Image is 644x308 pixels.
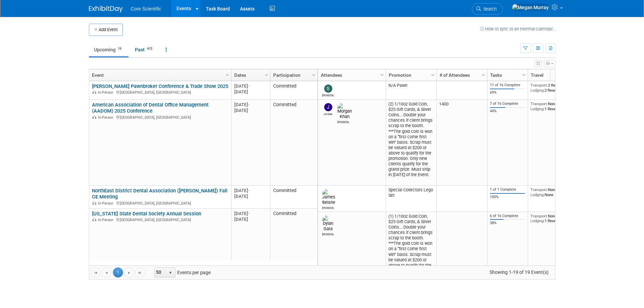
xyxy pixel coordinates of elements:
span: Lodging: [530,218,545,223]
a: Go to the next page [124,267,134,278]
div: [DATE] [234,216,267,222]
span: 19 [116,46,123,51]
img: Sam Robinson [324,85,332,93]
span: - [248,84,249,89]
a: NorthEast District Dental Association ([PERSON_NAME]) Fall CE Meeting [92,188,228,200]
a: Upcoming19 [89,43,128,56]
td: Committed [270,209,317,294]
span: Transport: [530,214,548,218]
span: Column Settings [481,72,486,78]
a: Column Settings [310,69,317,79]
div: [GEOGRAPHIC_DATA], [GEOGRAPHIC_DATA] [92,200,228,206]
div: 2 Reservations 2 Reservations [530,83,579,93]
a: Attendees [321,69,381,81]
div: 7 of 16 Complete [490,101,525,106]
img: In-Person Event [92,90,96,94]
div: None 1 Reservation [530,214,579,223]
img: ExhibitDay [89,6,123,13]
span: Search [481,6,497,11]
div: [GEOGRAPHIC_DATA], [GEOGRAPHIC_DATA] [92,217,228,222]
a: [PERSON_NAME] Pawnbroker Conference & Trade Show 2025 [92,83,228,89]
div: James Belshe [322,205,334,210]
a: Go to the last page [135,267,145,278]
td: Committed [270,100,317,186]
a: Column Settings [480,69,487,79]
a: Column Settings [520,69,528,79]
span: Transport: [530,83,548,88]
div: [DATE] [234,193,267,199]
a: [US_STATE] State Dental Society Annual Session [92,211,201,217]
img: In-Person Event [92,218,96,221]
span: Column Settings [521,72,527,78]
div: 38% [490,221,525,226]
span: In-Person [98,218,115,222]
span: 1 [113,267,123,278]
span: Core Scientific [131,6,161,11]
a: # of Attendees [439,69,483,81]
span: - [248,102,249,107]
span: Column Settings [264,72,269,78]
a: Event [92,69,227,81]
div: 69% [490,90,525,95]
img: In-Person Event [92,115,96,119]
a: Past415 [130,43,159,56]
span: Go to the next page [126,270,132,276]
a: Column Settings [378,69,386,79]
td: Committed [270,81,317,100]
img: Jordan McCullough [324,103,332,111]
a: Go to the first page [91,267,101,278]
td: Special Collectors Lego Set [386,186,436,212]
span: Transport: [530,101,548,106]
span: Go to the first page [93,270,98,276]
div: Sam Robinson [322,93,334,97]
div: Dylan Gara [322,232,334,236]
div: [DATE] [234,188,267,193]
a: Go to the previous page [101,267,112,278]
span: Lodging: [530,106,545,111]
span: - [248,188,249,193]
span: - [248,211,249,216]
div: [DATE] [234,211,267,216]
span: In-Person [98,90,115,95]
a: American Association of Dental Office Management (AADOM) 2025 Conference [92,102,209,114]
div: [GEOGRAPHIC_DATA], [GEOGRAPHIC_DATA] [92,89,228,95]
div: 44% [490,109,525,114]
div: [DATE] [234,102,267,108]
td: (1) 1/10oz Gold Coin, $25 Gift Cards, & Silver Coins... Double your chances if client brings scra... [386,212,436,298]
div: Jordan McCullough [322,111,334,116]
button: Add Event [89,24,123,36]
span: In-Person [98,115,115,120]
a: Travel [531,69,577,81]
div: [GEOGRAPHIC_DATA], [GEOGRAPHIC_DATA] [92,114,228,120]
a: Column Settings [224,69,231,79]
a: Promotion [389,69,432,81]
span: Events per page [145,267,217,278]
span: Go to the last page [137,270,143,276]
td: (2) 1/10oz Gold Coin, $25 Gift Cards, & Silver Coins... Double your chances if client brings scra... [386,100,436,186]
td: 1400 [436,100,487,186]
span: 50 [154,268,166,277]
a: Participation [273,69,313,81]
span: select [168,270,173,276]
div: [DATE] [234,83,267,89]
div: 11 of 16 Complete [490,83,525,88]
a: How to sync to an external calendar... [480,26,555,31]
span: Go to the previous page [104,270,109,276]
div: [DATE] [234,89,267,95]
img: Morgan Khan [337,103,352,119]
div: 6 of 16 Complete [490,214,525,218]
div: Morgan Khan [337,119,349,124]
img: In-Person Event [92,201,96,205]
a: Column Settings [429,69,436,79]
span: Column Settings [225,72,230,78]
span: Showing 1-19 of 19 Event(s) [483,267,555,277]
img: James Belshe [322,189,335,205]
a: Search [472,3,503,15]
a: Dates [234,69,266,81]
div: None 1 Reservation [530,101,579,111]
img: Dylan Gara [322,215,334,232]
span: Transport: [530,187,548,192]
span: Column Settings [379,72,385,78]
td: N/A Pawn [386,81,436,100]
span: In-Person [98,201,115,206]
